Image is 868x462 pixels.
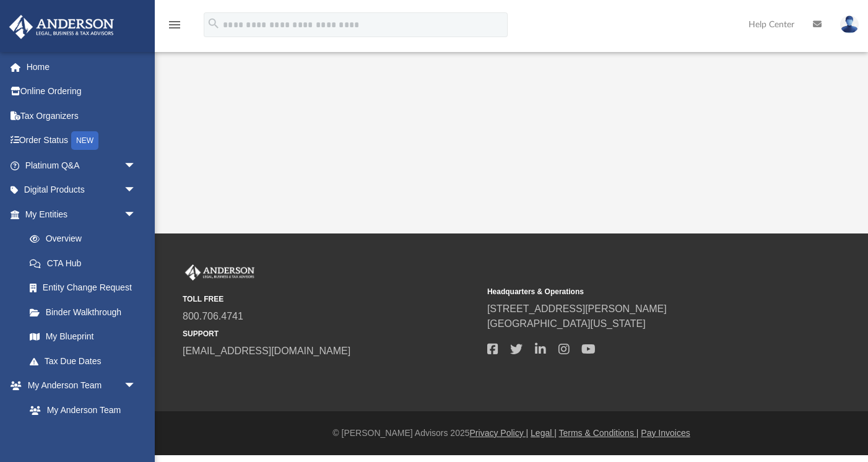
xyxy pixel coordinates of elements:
span: arrow_drop_down [124,202,149,227]
a: My Blueprint [17,325,149,349]
a: Binder Walkthrough [17,300,155,325]
a: [STREET_ADDRESS][PERSON_NAME] [487,303,667,314]
i: search [207,17,220,30]
a: Order StatusNEW [9,128,155,154]
a: My Entitiesarrow_drop_down [9,202,155,227]
small: TOLL FREE [183,294,479,305]
div: NEW [71,131,98,150]
a: Online Ordering [9,79,155,104]
a: My Anderson Teamarrow_drop_down [9,373,149,398]
a: My Anderson Team [17,398,142,422]
div: © [PERSON_NAME] Advisors 2025 [155,427,868,440]
a: [GEOGRAPHIC_DATA][US_STATE] [487,318,646,329]
a: Tax Due Dates [17,349,155,373]
a: Legal | [531,428,557,438]
small: SUPPORT [183,328,479,339]
a: Privacy Policy | [470,428,529,438]
a: [EMAIL_ADDRESS][DOMAIN_NAME] [183,346,350,356]
img: Anderson Advisors Platinum Portal [6,15,118,39]
a: Terms & Conditions | [559,428,639,438]
span: arrow_drop_down [124,178,149,203]
a: menu [167,24,182,32]
a: Entity Change Request [17,276,155,300]
i: menu [167,17,182,32]
span: arrow_drop_down [124,373,149,399]
img: User Pic [840,15,859,33]
a: CTA Hub [17,251,155,276]
a: 800.706.4741 [183,311,243,321]
a: Platinum Q&Aarrow_drop_down [9,153,155,178]
span: arrow_drop_down [124,153,149,178]
a: Overview [17,227,155,251]
a: Pay Invoices [641,428,690,438]
a: Home [9,54,155,79]
a: Digital Productsarrow_drop_down [9,178,155,203]
a: Tax Organizers [9,103,155,128]
img: Anderson Advisors Platinum Portal [183,264,257,281]
small: Headquarters & Operations [487,286,783,297]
